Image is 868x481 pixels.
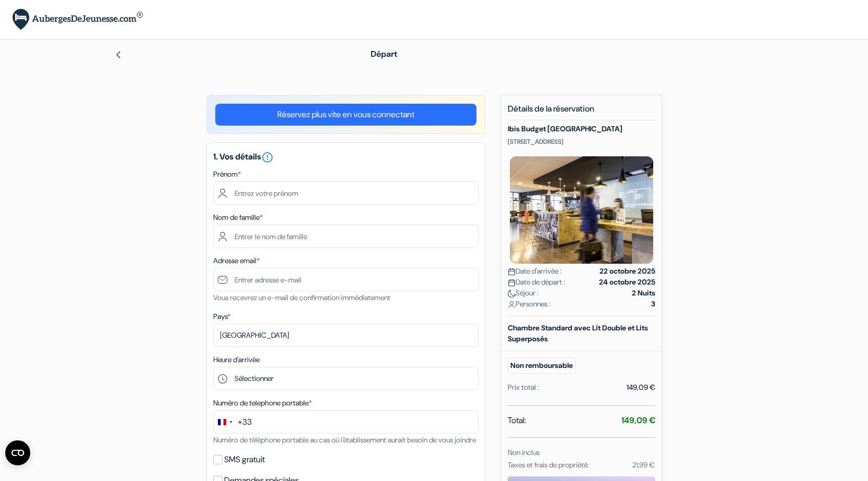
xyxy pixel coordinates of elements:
[213,311,230,322] label: Pays
[213,169,241,180] label: Prénom
[632,288,655,299] strong: 2 Nuits
[508,299,551,310] span: Personnes :
[508,288,539,299] span: Séjour :
[213,354,260,365] label: Heure d'arrivée
[261,151,274,162] a: error_outline
[213,181,479,205] input: Entrez votre prénom
[508,125,655,133] h5: Ibis Budget [GEOGRAPHIC_DATA]
[508,357,576,374] small: Non remboursable
[261,151,274,164] i: error_outline
[599,277,655,288] strong: 24 octobre 2025
[213,268,479,291] input: Entrer adresse e-mail
[114,51,123,59] img: left_arrow.svg
[651,299,655,310] strong: 3
[508,414,526,427] span: Total:
[213,398,312,409] label: Numéro de telephone portable
[213,293,390,302] small: Vous recevrez un e-mail de confirmation immédiatement
[508,290,516,298] img: moon.svg
[508,268,516,276] img: calendar.svg
[238,416,252,428] div: +33
[508,448,540,457] small: Non inclus
[508,279,516,287] img: calendar.svg
[508,104,655,120] h5: Détails de la réservation
[213,435,476,445] small: Numéro de téléphone portable au cas où l'établissement aurait besoin de vous joindre
[508,323,648,343] b: Chambre Standard avec Lit Double et Lits Superposés
[371,48,397,59] span: Départ
[213,212,263,223] label: Nom de famille
[5,440,30,465] button: Ouvrir le widget CMP
[213,255,260,266] label: Adresse email
[627,382,655,393] div: 149,09 €
[214,411,252,433] button: Change country, selected France (+33)
[508,382,539,393] div: Prix total :
[508,277,565,288] span: Date de départ :
[508,460,589,470] small: Taxes et frais de propriété:
[13,9,143,30] img: AubergesDeJeunesse.com
[621,415,655,426] strong: 149,09 €
[600,266,655,277] strong: 22 octobre 2025
[508,301,516,309] img: user_icon.svg
[632,460,655,470] small: 21,99 €
[213,225,479,248] input: Entrer le nom de famille
[215,104,476,126] a: Réservez plus vite en vous connectant
[508,138,655,146] p: [STREET_ADDRESS]
[224,452,265,467] label: SMS gratuit
[213,151,479,164] h5: 1. Vos détails
[508,266,561,277] span: Date d'arrivée :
